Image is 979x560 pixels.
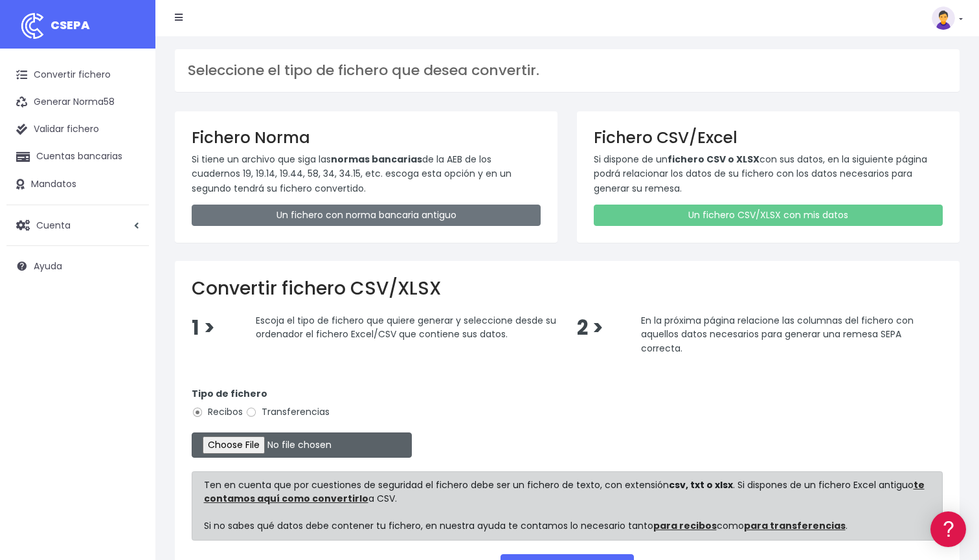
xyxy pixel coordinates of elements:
[13,90,246,102] div: Información general
[594,128,943,147] h3: Fichero CSV/Excel
[744,519,846,532] a: para transferencias
[192,405,243,419] label: Recibos
[192,471,943,541] div: Ten en cuenta que por cuestiones de seguridad el fichero debe ser un fichero de texto, con extens...
[932,6,955,30] img: profile
[13,278,246,298] a: General
[577,314,603,342] span: 2 >
[6,62,149,89] a: Convertir fichero
[51,17,90,33] span: CSEPA
[594,152,943,196] p: Si dispone de un con sus datos, en la siguiente página podrá relacionar los datos de su fichero c...
[16,10,49,42] img: logo
[6,116,149,143] a: Validar fichero
[13,164,246,184] a: Formatos
[13,346,246,369] button: Contáctanos
[188,62,947,79] h3: Seleccione el tipo de fichero que desea convertir.
[13,311,246,323] div: Programadores
[594,205,943,226] a: Un fichero CSV/XLSX con mis datos
[331,153,422,166] strong: normas bancarias
[641,313,914,354] span: En la próxima página relacione las columnas del fichero con aquellos datos necesarios para genera...
[669,478,733,491] strong: csv, txt o xlsx
[13,184,246,204] a: Problemas habituales
[36,218,71,231] span: Cuenta
[192,205,541,226] a: Un fichero con norma bancaria antiguo
[192,278,943,300] h2: Convertir fichero CSV/XLSX
[192,128,541,147] h3: Fichero Norma
[13,143,246,155] div: Convertir ficheros
[192,387,267,400] strong: Tipo de fichero
[245,405,330,419] label: Transferencias
[6,89,149,116] a: Generar Norma58
[6,252,149,280] a: Ayuda
[256,313,556,341] span: Escoja el tipo de fichero que quiere generar y seleccione desde su ordenador el fichero Excel/CSV...
[204,478,925,505] a: te contamos aquí como convertirlo
[178,373,249,385] a: POWERED BY ENCHANT
[668,153,760,166] strong: fichero CSV o XLSX
[6,143,149,170] a: Cuentas bancarias
[13,110,246,130] a: Información general
[13,331,246,351] a: API
[6,171,149,198] a: Mandatos
[13,257,246,269] div: Facturación
[13,204,246,224] a: Videotutoriales
[653,519,717,532] a: para recibos
[192,152,541,196] p: Si tiene un archivo que siga las de la AEB de los cuadernos 19, 19.14, 19.44, 58, 34, 34.15, etc....
[34,260,62,273] span: Ayuda
[13,224,246,244] a: Perfiles de empresas
[6,212,149,239] a: Cuenta
[192,314,215,342] span: 1 >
